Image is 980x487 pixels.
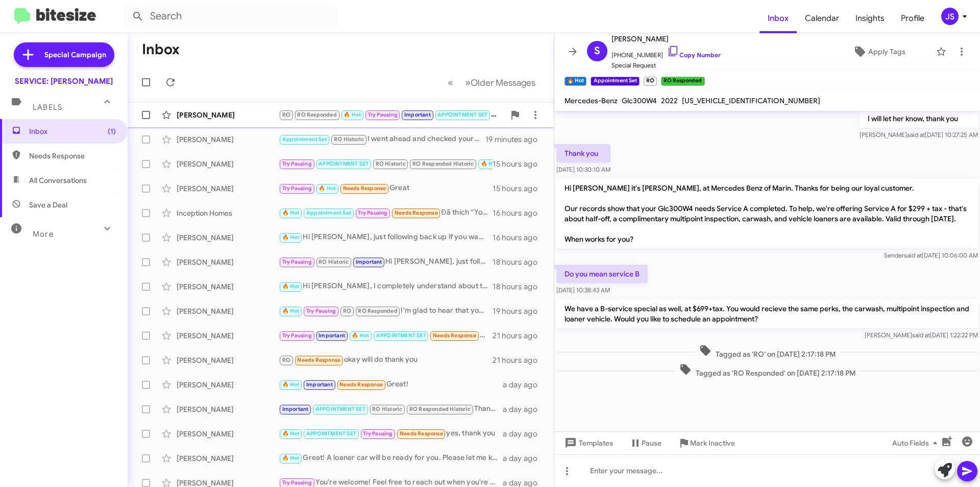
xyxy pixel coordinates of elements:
span: Try Pausing [363,430,393,437]
div: 21 hours ago [493,331,546,341]
span: Needs Response [433,332,476,339]
div: yes, thank you [279,428,503,439]
input: Search [124,4,338,29]
div: 16 hours ago [493,233,546,243]
span: [DATE] 10:30:10 AM [556,166,610,173]
small: RO [644,77,657,86]
div: 19 minutes ago [485,134,546,145]
span: 🔥 Hot [282,210,300,216]
span: Profile [893,4,933,33]
div: Yup! See you then [279,158,493,170]
span: Special Campaign [44,50,106,60]
span: RO [343,308,351,314]
div: 19 hours ago [493,306,546,316]
div: [PERSON_NAME] [177,429,279,439]
div: 15 hours ago [493,159,546,169]
div: Hi [PERSON_NAME], just following back up if you wanted to schedule an appointment ? [279,231,493,243]
nav: Page navigation example [442,72,542,93]
div: [PERSON_NAME] [177,183,279,194]
span: [PHONE_NUMBER] [611,45,721,60]
span: [PERSON_NAME] [611,33,721,45]
span: RO Responded [358,308,397,314]
span: Needs Response [395,210,438,216]
div: [PERSON_NAME] [177,282,279,292]
div: okay will do thank you [279,354,493,366]
div: 18 hours ago [493,282,546,292]
span: Calendar [797,4,847,33]
small: RO Responded [661,77,704,86]
span: Try Pausing [282,160,312,167]
span: Needs Response [343,185,386,192]
div: Hi [PERSON_NAME], just following up regarding your service. Since you still have your Pre-Paid Ma... [279,256,493,268]
span: Templates [562,434,613,452]
button: Auto Fields [884,434,949,452]
span: » [465,76,471,89]
span: Needs Response [339,381,383,388]
span: 🔥 Hot [352,332,369,339]
div: Great! [279,379,503,390]
span: said at [907,131,925,138]
div: Hi [PERSON_NAME], I completely understand about the distance. To make it easier, we can send some... [279,281,493,292]
div: Great! A loaner car will be ready for you. Please let me know what time works best for you! [279,452,503,464]
span: Try Pausing [306,308,336,314]
div: a day ago [503,404,546,414]
span: Important [404,111,431,118]
div: [PERSON_NAME] [177,110,279,120]
span: 🔥 Hot [282,430,300,437]
span: 🔥 Hot [481,160,498,167]
div: Liked “Perfect, I will set your appointment for [DATE] 1:00pm” [279,330,493,341]
button: Previous [442,72,459,93]
div: I'm glad to hear that you had a positive experience with our service department! If you need to s... [279,305,493,317]
div: a day ago [503,429,546,439]
span: Apply Tags [868,42,905,61]
span: Mark Inactive [690,434,735,452]
span: Older Messages [471,77,535,88]
span: 🔥 Hot [282,234,300,241]
p: I will let her know, thank you [860,109,978,128]
span: 🔥 Hot [282,283,300,290]
span: Special Request [611,60,721,71]
p: Hi [PERSON_NAME] it's [PERSON_NAME], at Mercedes Benz of Marin. Thanks for being our loyal custom... [556,179,978,248]
small: Appointment Set [591,77,639,86]
span: Appointment Set [282,136,327,143]
div: SERVICE: [PERSON_NAME] [15,76,113,86]
span: RO Historic [372,406,402,412]
span: Tagged as 'RO' on [DATE] 2:17:18 PM [695,344,840,359]
div: Thank you for letting me know! If you need any assistance in the future or want to schedule an ap... [279,403,503,415]
span: APPOINTMENT SET [315,406,365,412]
span: RO [282,357,290,363]
span: Save a Deal [29,200,67,210]
span: Appointment Set [306,210,351,216]
a: Insights [847,4,893,33]
span: Important [318,332,345,339]
span: Needs Response [400,430,443,437]
span: RO Responded Historic [409,406,471,412]
span: Try Pausing [282,479,312,486]
button: Templates [554,434,621,452]
p: We have a B-service special as well, at $699+tax. You would recieve the same perks, the carwash, ... [556,299,978,328]
span: RO Responded Historic [412,160,474,167]
div: Đã thích “You're welcome! If you need anything else , just let me know. Have a great day!” [279,207,493,219]
span: [PERSON_NAME] [DATE] 1:22:22 PM [865,331,978,339]
span: Inbox [759,4,797,33]
span: Sender [DATE] 10:06:00 AM [884,251,978,259]
div: JS [941,8,959,25]
span: Try Pausing [282,259,312,265]
div: 18 hours ago [493,257,546,267]
span: Pause [642,434,661,452]
span: More [33,229,54,239]
span: S [594,43,600,59]
button: Next [459,72,542,93]
p: Thank you [556,144,610,163]
span: All Conversations [29,175,87,185]
div: [PERSON_NAME] [177,355,279,365]
span: RO Historic [318,259,349,265]
span: APPOINTMENT SET [306,430,356,437]
div: [PERSON_NAME] [177,404,279,414]
span: Important [282,406,309,412]
span: Important [306,381,333,388]
span: APPOINTMENT SET [437,111,487,118]
span: « [448,76,453,89]
span: said at [904,251,922,259]
span: [US_VEHICLE_IDENTIFICATION_NUMBER] [682,96,820,105]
